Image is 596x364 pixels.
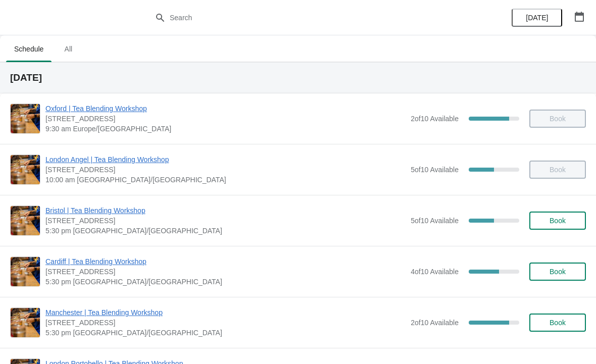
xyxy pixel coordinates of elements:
[45,154,406,165] span: London Angel | Tea Blending Workshop
[11,206,40,235] img: Bristol | Tea Blending Workshop | 73 Park Street, Bristol, BS1 5PB | 5:30 pm Europe/London
[550,319,566,327] span: Book
[411,166,459,174] span: 5 of 10 Available
[45,205,406,216] span: Bristol | Tea Blending Workshop
[45,267,406,277] span: [STREET_ADDRESS]
[512,9,562,27] button: [DATE]
[11,155,40,184] img: London Angel | Tea Blending Workshop | 26 Camden Passage, The Angel, London N1 8ED, UK | 10:00 am...
[10,73,586,83] h2: [DATE]
[45,124,406,134] span: 9:30 am Europe/[GEOGRAPHIC_DATA]
[411,115,459,123] span: 2 of 10 Available
[529,212,586,230] button: Book
[411,319,459,327] span: 2 of 10 Available
[45,307,406,318] span: Manchester | Tea Blending Workshop
[529,263,586,281] button: Book
[45,277,406,287] span: 5:30 pm [GEOGRAPHIC_DATA]/[GEOGRAPHIC_DATA]
[550,268,566,276] span: Book
[56,40,81,58] span: All
[45,226,406,236] span: 5:30 pm [GEOGRAPHIC_DATA]/[GEOGRAPHIC_DATA]
[411,217,459,225] span: 5 of 10 Available
[45,318,406,328] span: [STREET_ADDRESS]
[45,256,406,267] span: Cardiff | Tea Blending Workshop
[11,308,40,337] img: Manchester | Tea Blending Workshop | 57 Church St, Manchester, M4 1PD | 5:30 pm Europe/London
[45,114,406,124] span: [STREET_ADDRESS]
[411,268,459,276] span: 4 of 10 Available
[169,9,447,27] input: Search
[45,328,406,338] span: 5:30 pm [GEOGRAPHIC_DATA]/[GEOGRAPHIC_DATA]
[11,104,40,133] img: Oxford | Tea Blending Workshop | 23 High Street, Oxford, OX1 4AH | 9:30 am Europe/London
[45,175,406,185] span: 10:00 am [GEOGRAPHIC_DATA]/[GEOGRAPHIC_DATA]
[526,14,548,22] span: [DATE]
[6,40,52,58] span: Schedule
[45,216,406,226] span: [STREET_ADDRESS]
[550,217,566,225] span: Book
[11,257,40,286] img: Cardiff | Tea Blending Workshop | 1-3 Royal Arcade, Cardiff CF10 1AE, UK | 5:30 pm Europe/London
[45,165,406,175] span: [STREET_ADDRESS]
[45,103,406,114] span: Oxford | Tea Blending Workshop
[529,314,586,332] button: Book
